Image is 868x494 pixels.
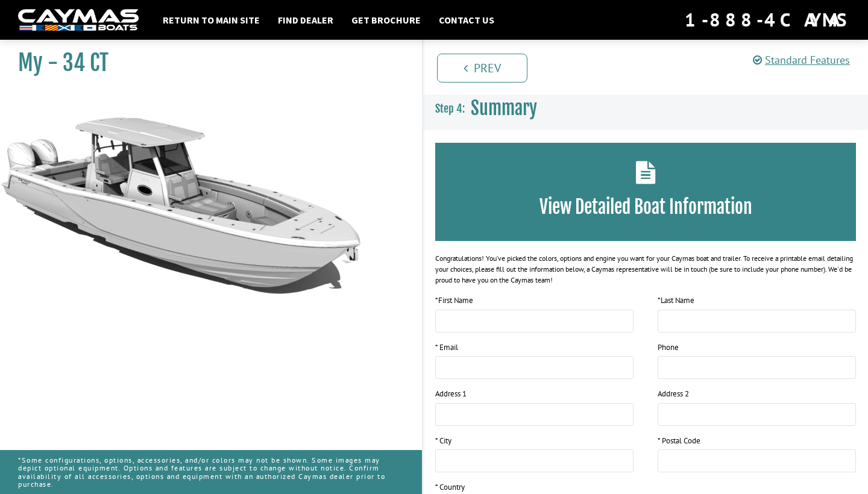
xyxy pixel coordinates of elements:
[453,196,838,218] h3: View Detailed Boat Information
[435,435,451,447] label: * City
[18,49,392,77] h1: My - 34 CT
[433,12,500,28] a: Contact Us
[435,481,465,493] label: * Country
[753,53,850,67] a: Standard Features
[435,295,473,307] label: First Name
[272,12,339,28] a: Find Dealer
[435,342,458,354] label: * Email
[437,54,527,83] a: Prev
[18,450,404,494] p: *Some configurations, options, accessories, and/or colors may not be shown. Some images may depic...
[658,388,689,400] label: Address 2
[658,342,679,354] label: Phone
[157,12,266,28] a: Return to main site
[658,435,700,447] label: * Postal Code
[658,295,694,307] label: Last Name
[18,9,139,31] img: white-logo-c9c8dbefe5ff5ceceb0f0178aa75bf4bb51f6bca0971e226c86eb53dfe498488.png
[434,52,868,83] ul: Pagination
[345,12,427,28] a: Get Brochure
[685,7,850,33] div: 1-888-4CAYMAS
[435,253,856,286] div: Congratulations! You’ve picked the colors, options and engine you want for your Caymas boat and t...
[435,388,467,400] label: Address 1
[471,97,537,119] span: Summary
